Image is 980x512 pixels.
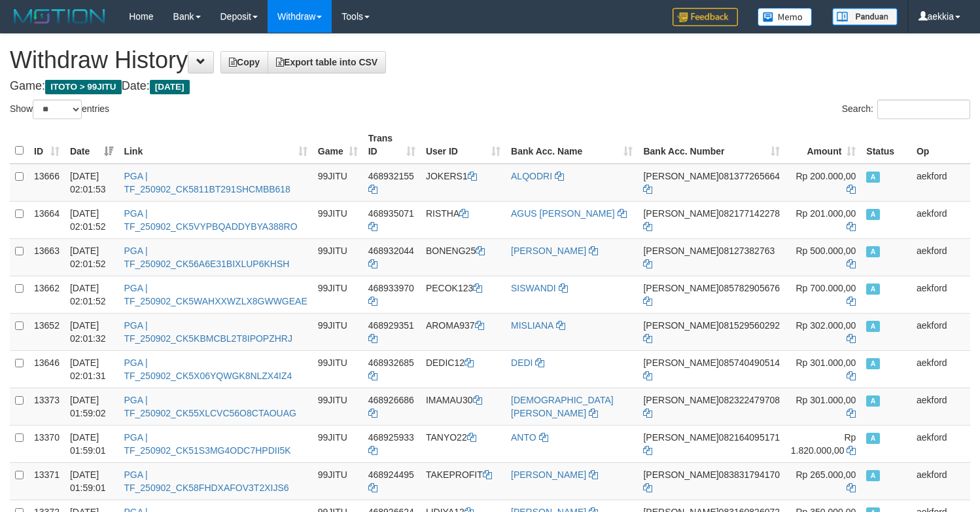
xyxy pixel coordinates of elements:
[511,357,533,368] a: DEDI
[124,320,292,344] a: PGA | TF_250902_CK5KBMCBL2T8IPOPZHRJ
[796,320,856,331] span: Rp 302.000,00
[10,80,970,93] h4: Game: Date:
[29,462,65,500] td: 13371
[421,425,506,462] td: TANYO22
[65,126,118,164] th: Date: activate to sort column ascending
[796,171,856,181] span: Rp 200.000,00
[10,100,109,119] label: Show entries
[638,126,785,164] th: Bank Acc. Number: activate to sort column ascending
[511,395,614,418] a: [DEMOGRAPHIC_DATA][PERSON_NAME]
[643,469,718,480] span: [PERSON_NAME]
[124,171,290,194] a: PGA | TF_250902_CK5811BT291SHCMBB618
[796,395,856,405] span: Rp 301.000,00
[421,164,506,202] td: JOKERS1
[638,313,785,350] td: 081529560292
[363,388,421,425] td: 468926686
[29,238,65,276] td: 13663
[33,100,82,119] select: Showentries
[842,100,970,119] label: Search:
[118,126,312,164] th: Link: activate to sort column ascending
[511,171,552,181] a: ALQODRI
[638,462,785,500] td: 083831794170
[29,388,65,425] td: 13373
[10,7,109,26] img: MOTION_logo.png
[673,8,738,26] img: Feedback.jpg
[313,238,363,276] td: 99JITU
[65,350,118,388] td: [DATE] 02:01:31
[911,425,970,462] td: aekford
[643,246,718,256] span: [PERSON_NAME]
[758,8,813,26] img: Button%20Memo.svg
[511,246,586,256] a: [PERSON_NAME]
[511,283,556,293] a: SISWANDI
[313,276,363,313] td: 99JITU
[29,425,65,462] td: 13370
[124,283,307,306] a: PGA | TF_250902_CK5WAHXXWZLX8GWWGEAE
[421,201,506,238] td: RISTHA
[45,80,122,94] span: ITOTO > 99JITU
[796,469,856,480] span: Rp 265.000,00
[866,172,879,183] span: Approved - Marked by aekford
[29,350,65,388] td: 13646
[421,313,506,350] td: AROMA937
[638,425,785,462] td: 082164095171
[911,201,970,238] td: aekford
[363,462,421,500] td: 468924495
[29,276,65,313] td: 13662
[124,432,290,456] a: PGA | TF_250902_CK51S3MG4ODC7HPDII5K
[861,126,911,164] th: Status
[65,276,118,313] td: [DATE] 02:01:52
[124,208,297,232] a: PGA | TF_250902_CK5VYPBQADDYBYA388RO
[638,276,785,313] td: 085782905676
[421,350,506,388] td: DEDIC12
[511,432,536,443] a: ANTO
[911,238,970,276] td: aekford
[276,57,377,67] span: Export table into CSV
[363,350,421,388] td: 468932685
[866,470,879,481] span: Approved - Marked by aekford
[29,201,65,238] td: 13664
[638,350,785,388] td: 085740490514
[866,246,879,257] span: Approved - Marked by aekford
[643,432,718,443] span: [PERSON_NAME]
[220,51,268,73] a: Copy
[421,462,506,500] td: TAKEPROFIT
[65,238,118,276] td: [DATE] 02:01:52
[65,425,118,462] td: [DATE] 01:59:01
[65,164,118,202] td: [DATE] 02:01:53
[911,126,970,164] th: Op
[313,164,363,202] td: 99JITU
[866,283,879,295] span: Approved - Marked by aekford
[150,80,190,94] span: [DATE]
[511,208,615,219] a: AGUS [PERSON_NAME]
[796,246,856,256] span: Rp 500.000,00
[313,462,363,500] td: 99JITU
[643,320,718,331] span: [PERSON_NAME]
[866,321,879,332] span: Approved - Marked by aekford
[638,388,785,425] td: 082322479708
[643,357,718,368] span: [PERSON_NAME]
[421,276,506,313] td: PECOK123
[911,462,970,500] td: aekford
[643,171,718,181] span: [PERSON_NAME]
[911,276,970,313] td: aekford
[313,201,363,238] td: 99JITU
[313,388,363,425] td: 99JITU
[832,8,898,26] img: panduan.png
[124,395,296,418] a: PGA | TF_250902_CK55XLCVC56O8CTAOUAG
[421,238,506,276] td: BONENG25
[638,201,785,238] td: 082177142278
[363,238,421,276] td: 468932044
[638,238,785,276] td: 08127382763
[911,313,970,350] td: aekford
[363,425,421,462] td: 468925933
[268,51,386,73] a: Export table into CSV
[866,209,879,220] span: Approved - Marked by aekford
[911,164,970,202] td: aekford
[911,388,970,425] td: aekford
[65,201,118,238] td: [DATE] 02:01:52
[791,432,856,456] span: Rp 1.820.000,00
[29,164,65,202] td: 13666
[10,47,970,73] h1: Withdraw History
[363,201,421,238] td: 468935071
